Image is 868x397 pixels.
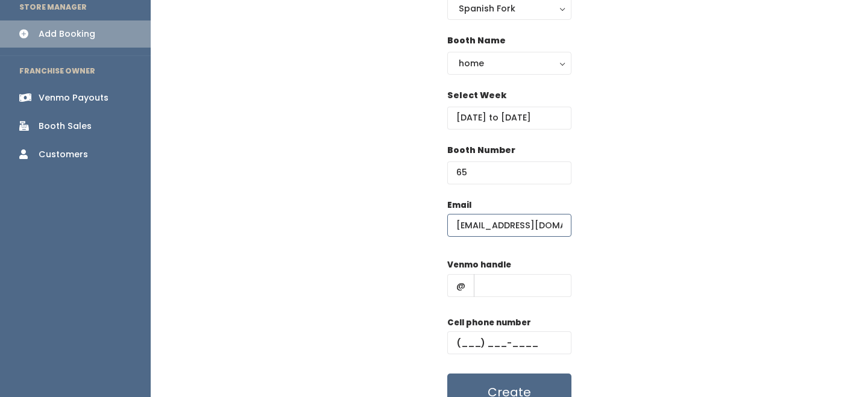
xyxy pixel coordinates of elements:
div: Add Booking [39,28,95,40]
input: Select week [447,107,571,130]
label: Select Week [447,89,506,102]
label: Venmo handle [447,259,511,271]
label: Booth Name [447,34,506,47]
div: Booth Sales [39,120,92,133]
input: (___) ___-____ [447,331,571,354]
button: home [447,52,571,75]
input: Booth Number [447,161,571,184]
label: Email [447,199,471,211]
span: @ [447,274,474,297]
div: Spanish Fork [459,2,560,15]
div: home [459,57,560,70]
label: Cell phone number [447,317,531,329]
label: Booth Number [447,144,515,157]
div: Customers [39,148,88,161]
input: @ . [447,214,571,237]
div: Venmo Payouts [39,92,108,104]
